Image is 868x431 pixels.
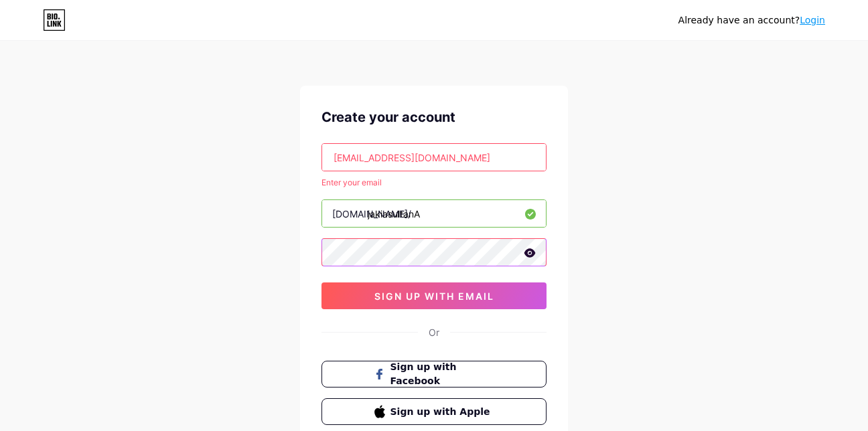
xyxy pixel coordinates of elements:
[321,398,547,425] button: Sign up with Apple
[322,144,546,171] input: Email
[322,200,546,227] input: username
[321,282,547,309] button: sign up with email
[321,361,547,387] button: Sign up with Facebook
[374,290,494,302] span: sign up with email
[800,15,825,25] a: Login
[321,177,547,189] div: Enter your email
[429,325,439,339] div: Or
[321,107,547,127] div: Create your account
[390,405,494,419] span: Sign up with Apple
[332,207,411,221] div: [DOMAIN_NAME]/
[390,360,494,388] span: Sign up with Facebook
[678,13,825,27] div: Already have an account?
